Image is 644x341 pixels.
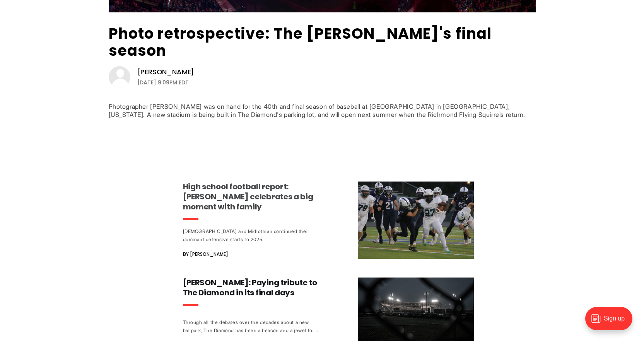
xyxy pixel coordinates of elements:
[358,182,474,259] img: High school football report: Atlee's Dewey celebrates a big moment with family
[183,182,474,259] a: High school football report: [PERSON_NAME] celebrates a big moment with family [DEMOGRAPHIC_DATA]...
[137,67,195,77] a: [PERSON_NAME]
[183,182,327,212] h3: High school football report: [PERSON_NAME] celebrates a big moment with family
[183,278,327,298] h3: [PERSON_NAME]: Paying tribute to The Diamond in its final days
[183,318,327,334] div: Through all the debates over the decades about a new ballpark, The Diamond has been a beacon and ...
[109,23,492,61] a: Photo retrospective: The [PERSON_NAME]'s final season
[183,227,327,243] div: [DEMOGRAPHIC_DATA] and Midlothian continued their dominant defensive starts to 2025.
[579,303,644,341] iframe: portal-trigger
[109,103,536,119] div: Photographer [PERSON_NAME] was on hand for the 40th and final season of baseball at [GEOGRAPHIC_D...
[137,78,189,87] time: [DATE] 9:09PM EDT
[183,250,228,259] span: By [PERSON_NAME]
